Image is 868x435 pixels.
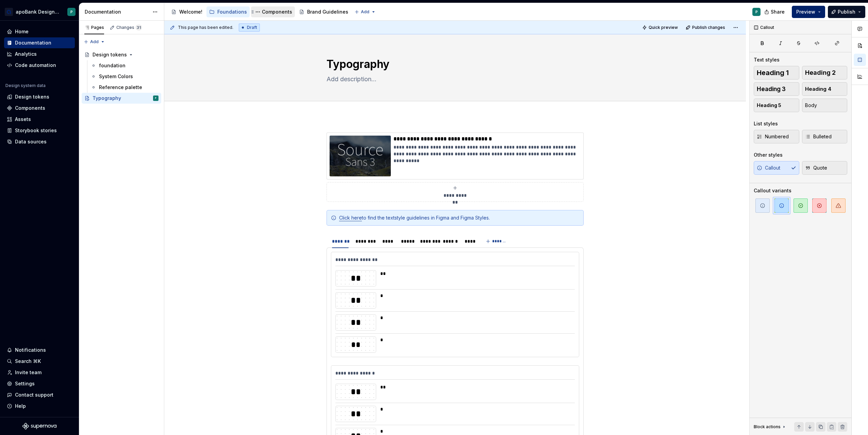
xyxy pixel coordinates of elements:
span: Heading 5 [757,102,781,109]
a: TypographyP [82,93,161,104]
span: Publish [838,8,855,15]
div: Invite team [15,369,41,376]
a: Data sources [4,136,75,147]
span: Preview [796,8,815,15]
span: 31 [136,25,142,30]
svg: Supernova Logo [22,423,56,430]
button: Numbered [754,130,799,143]
div: List styles [754,120,778,127]
div: Help [15,403,26,410]
div: Brand Guidelines [307,8,348,15]
a: Settings [4,378,75,389]
div: Code automation [15,62,56,69]
div: Components [262,8,292,15]
a: Components [251,6,295,17]
a: Design tokens [82,49,161,60]
div: Storybook stories [15,127,57,134]
div: System Colors [99,73,133,80]
div: Design tokens [93,51,127,58]
div: P [755,9,758,15]
a: Analytics [4,49,75,59]
div: P [155,95,156,102]
button: Bulleted [802,130,848,143]
img: 640c5c22-3d0a-4253-bb34-81d8c4a94226.jpg [330,136,391,176]
button: Quick preview [640,23,681,32]
div: Changes [116,25,142,30]
span: Add [361,9,369,15]
a: Code automation [4,60,75,71]
a: Brand Guidelines [296,6,351,17]
button: Body [802,99,848,112]
button: Heading 2 [802,66,848,80]
a: Storybook stories [4,125,75,136]
button: Heading 3 [754,82,799,96]
div: Components [15,105,45,111]
div: Block actions [754,424,781,430]
span: Heading 4 [805,86,831,92]
span: Bulleted [805,133,832,140]
button: Publish changes [684,23,728,32]
button: Share [761,6,789,18]
div: Search ⌘K [15,358,41,365]
div: Other styles [754,152,783,158]
button: Search ⌘K [4,356,75,367]
button: Quote [802,161,848,175]
span: Heading 2 [805,69,836,76]
span: Heading 1 [757,69,789,76]
div: apoBank Designsystem [16,8,59,15]
a: Documentation [4,37,75,48]
div: Page tree [82,49,161,104]
div: Pages [84,25,104,30]
div: Text styles [754,56,780,63]
a: Components [4,103,75,114]
a: Assets [4,114,75,125]
div: Design tokens [15,93,49,100]
a: Design tokens [4,91,75,102]
div: Callout variants [754,187,791,194]
div: to find the textstyle guidelines in Figma and Figma Styles. [339,214,579,221]
span: Share [771,8,785,15]
span: Body [805,102,817,109]
a: Invite team [4,367,75,378]
a: Foundations [206,6,250,17]
div: Documentation [15,39,51,46]
div: foundation [99,62,126,69]
span: Publish changes [692,25,725,30]
button: Publish [828,6,865,18]
div: Data sources [15,138,47,145]
span: Numbered [757,133,789,140]
div: Assets [15,116,31,123]
button: Preview [792,6,825,18]
img: e2a5b078-0b6a-41b7-8989-d7f554be194d.png [5,8,13,16]
a: Reference palette [88,82,161,93]
div: Welcome! [179,8,202,15]
div: Settings [15,380,35,387]
span: This page has been edited. [178,25,233,30]
a: Welcome! [168,6,205,17]
textarea: Typography [325,56,582,72]
span: Heading 3 [757,86,786,92]
div: Notifications [15,347,46,353]
a: foundation [88,60,161,71]
div: Foundations [217,8,247,15]
button: apoBank DesignsystemP [1,4,78,19]
span: Quick preview [649,25,678,30]
button: Notifications [4,345,75,355]
a: Home [4,26,75,37]
div: Documentation [85,8,149,15]
span: Quote [805,164,827,171]
button: Heading 5 [754,99,799,112]
span: Add [90,39,99,45]
a: System Colors [88,71,161,82]
div: P [70,9,73,15]
div: Home [15,28,29,35]
button: Heading 1 [754,66,799,80]
div: Contact support [15,391,53,398]
div: Design system data [5,83,46,88]
button: Add [352,7,378,17]
div: Typography [93,95,121,102]
div: Reference palette [99,84,142,91]
button: Help [4,401,75,412]
div: Page tree [168,5,351,19]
